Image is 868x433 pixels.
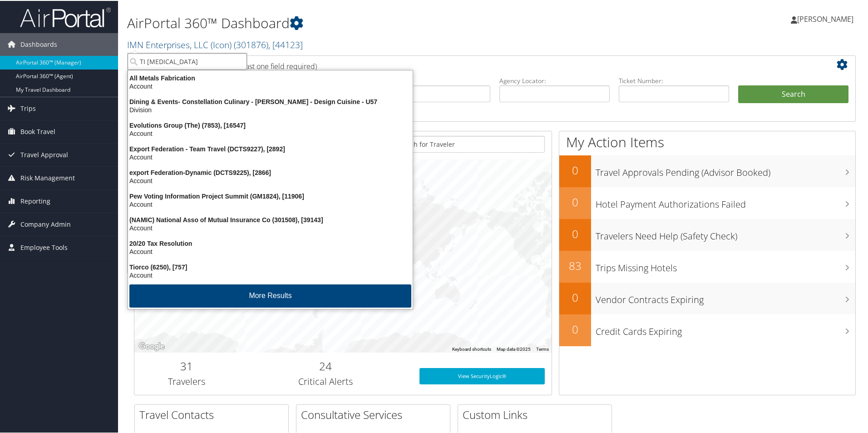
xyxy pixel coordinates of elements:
div: Dining & Events- Constellation Culinary - [PERSON_NAME] - Design Cuisine - U57 [123,97,418,105]
h2: Consultative Services [301,406,450,422]
span: Book Travel [20,119,55,142]
div: Evolutions Group (The) (7853), [16547] [123,120,418,129]
div: Pew Voting Information Project Summit (GM1824), [11906] [123,191,418,199]
span: Map data ©2025 [497,346,531,351]
a: 0Travel Approvals Pending (Advisor Booked) [559,154,855,186]
div: Account [123,152,418,160]
span: Dashboards [20,32,57,55]
div: Tiorco (6250), [757] [123,262,418,270]
h2: 31 [141,358,232,373]
h2: 0 [559,321,591,336]
label: Agency Locator: [499,75,610,85]
span: Reporting [20,189,50,212]
div: export Federation-Dynamic (DCTS9225), [2866] [123,168,418,176]
button: Keyboard shortcuts [452,345,491,352]
h1: My Action Items [559,132,855,151]
h2: 0 [559,194,591,209]
h1: AirPortal 360™ Dashboard [127,13,617,32]
a: View SecurityLogic® [419,367,545,383]
a: 0Credit Cards Expiring [559,314,855,345]
div: Account [123,81,418,90]
div: Account [123,129,418,137]
div: Account [123,223,418,231]
a: IMN Enterprises, LLC (Icon) [127,38,303,50]
span: ( 301876 ) [234,38,268,50]
input: Search Accounts [128,52,247,69]
div: 20/20 Tax Resolution [123,239,418,247]
a: 0Travelers Need Help (Safety Check) [559,218,855,250]
span: Risk Management [20,166,75,189]
div: Account [123,247,418,255]
h3: Travel Approvals Pending (Advisor Booked) [596,161,855,178]
h2: 0 [559,225,591,241]
h3: Vendor Contracts Expiring [596,288,855,305]
h3: Hotel Payment Authorizations Failed [596,193,855,210]
label: Ticket Number: [619,75,729,85]
h3: Trips Missing Hotels [596,256,855,274]
h3: Critical Alerts [246,374,406,387]
button: Search [738,85,848,103]
a: 0Hotel Payment Authorizations Failed [559,186,855,218]
div: (NAMIC) National Asso of Mutual Insurance Co (301508), [39143] [123,215,418,223]
div: All Metals Fabrication [123,73,418,81]
span: [PERSON_NAME] [797,13,853,23]
span: Company Admin [20,212,71,235]
a: Open this area in Google Maps (opens a new window) [137,340,167,352]
h3: Credit Cards Expiring [596,320,855,337]
span: Travel Approval [20,143,68,165]
span: , [ 44123 ] [268,38,303,50]
a: Terms (opens in new tab) [536,346,549,351]
span: Trips [20,96,36,119]
a: [PERSON_NAME] [791,5,863,32]
h2: 83 [559,257,591,273]
div: Account [123,270,418,279]
a: 0Vendor Contracts Expiring [559,282,855,314]
div: Account [123,176,418,184]
h2: 24 [246,358,406,373]
a: 83Trips Missing Hotels [559,250,855,282]
button: More Results [129,284,411,307]
h2: Travel Contacts [139,406,288,422]
div: Division [123,105,418,113]
img: airportal-logo.png [20,6,111,27]
input: Search for Traveler [385,135,545,152]
h3: Travelers Need Help (Safety Check) [596,224,855,242]
h2: Airtinerary Lookup [141,56,789,72]
span: Employee Tools [20,235,68,258]
h2: 0 [559,162,591,177]
h3: Travelers [141,374,232,387]
span: (at least one field required) [230,60,317,70]
img: Google [137,340,167,352]
h2: Custom Links [463,406,612,422]
label: Last Name: [380,75,490,85]
h2: 0 [559,289,591,304]
div: Export Federation - Team Travel (DCTS9227), [2892] [123,144,418,152]
div: Account [123,199,418,208]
